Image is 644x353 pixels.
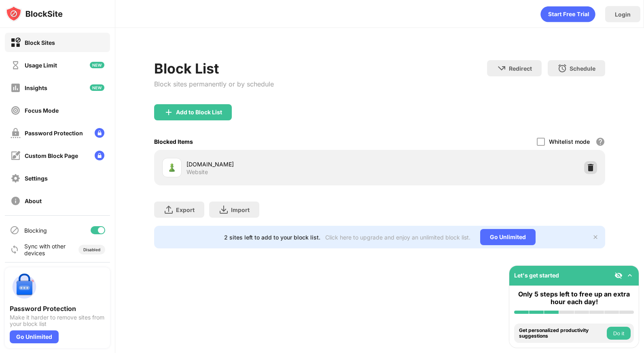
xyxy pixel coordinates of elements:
[231,206,250,213] div: Import
[154,60,274,77] div: Block List
[478,8,636,118] iframe: Sign in with Google Dialog
[480,229,536,245] div: Go Unlimited
[90,62,104,68] img: new-icon.svg
[167,163,177,172] img: favicons
[11,196,21,206] img: about-off.svg
[95,128,104,138] img: lock-menu.svg
[514,272,559,279] div: Let's get started
[25,62,57,69] div: Usage Limit
[186,168,208,176] div: Website
[626,271,634,279] img: omni-setup-toggle.svg
[95,151,104,160] img: lock-menu.svg
[11,105,21,116] img: focus-off.svg
[514,290,634,306] div: Only 5 steps left to free up an extra hour each day!
[25,152,78,159] div: Custom Block Page
[176,206,195,213] div: Export
[592,234,599,240] img: x-button.svg
[176,109,222,116] div: Add to Block List
[11,173,21,183] img: settings-off.svg
[25,39,55,46] div: Block Sites
[607,327,631,340] button: Do it
[186,160,380,168] div: [DOMAIN_NAME]
[24,243,66,256] div: Sync with other devices
[10,245,19,254] img: sync-icon.svg
[11,60,21,70] img: time-usage-off.svg
[25,175,48,182] div: Settings
[25,130,83,137] div: Password Protection
[25,107,59,114] div: Focus Mode
[540,6,595,22] div: animation
[11,128,21,138] img: password-protection-off.svg
[25,198,42,204] div: About
[10,330,59,343] div: Go Unlimited
[11,83,21,93] img: insights-off.svg
[83,247,100,252] div: Disabled
[10,314,105,327] div: Make it harder to remove sites from your block list
[549,138,590,145] div: Whitelist mode
[25,84,47,91] div: Insights
[10,272,39,301] img: push-password-protection.svg
[224,234,320,241] div: 2 sites left to add to your block list.
[11,151,21,161] img: customize-block-page-off.svg
[154,80,274,88] div: Block sites permanently or by schedule
[154,138,193,145] div: Blocked Items
[6,6,63,22] img: logo-blocksite.svg
[614,271,623,279] img: eye-not-visible.svg
[11,38,21,48] img: block-on.svg
[519,328,605,339] div: Get personalized productivity suggestions
[10,225,19,235] img: blocking-icon.svg
[90,84,104,91] img: new-icon.svg
[325,234,470,241] div: Click here to upgrade and enjoy an unlimited block list.
[24,227,47,234] div: Blocking
[10,305,105,313] div: Password Protection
